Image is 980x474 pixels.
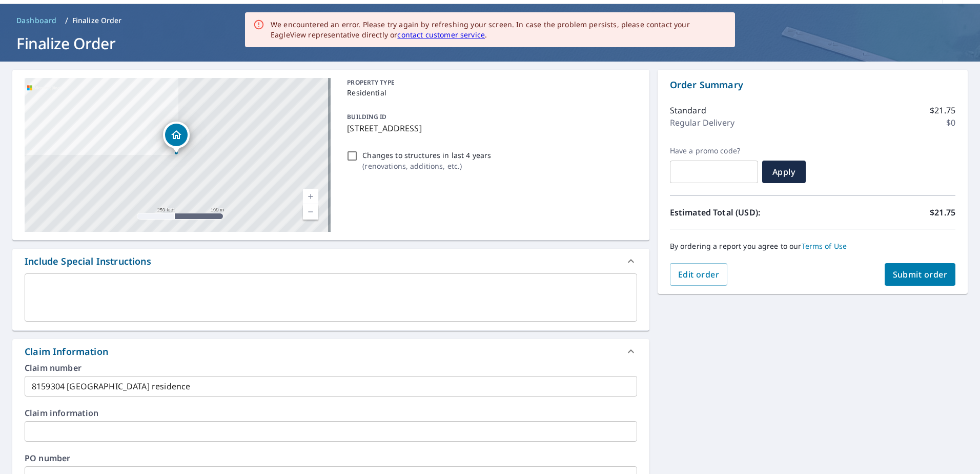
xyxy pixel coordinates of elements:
label: Claim number [25,364,637,372]
p: PROPERTY TYPE [347,78,632,87]
p: $0 [946,116,955,129]
p: Residential [347,87,632,98]
p: BUILDING ID [347,112,386,121]
span: Apply [770,166,798,177]
a: Terms of Use [802,241,847,251]
div: We encountered an error. Please try again by refreshing your screen. In case the problem persists... [271,19,727,40]
nav: breadcrumb [12,12,968,29]
a: Current Level 17, Zoom Out [303,204,318,220]
label: Claim information [25,409,637,417]
span: Submit order [893,269,948,280]
label: PO number [25,454,637,462]
p: $21.75 [930,104,955,116]
a: Current Level 17, Zoom In [303,189,318,204]
button: Edit order [670,263,728,286]
div: Claim Information [25,345,108,359]
button: Apply [762,161,806,183]
button: Submit order [885,263,956,286]
div: Dropped pin, building 1, Residential property, 4206 Tee Rd Sarasota, FL 34235 [163,122,190,153]
p: Regular Delivery [670,116,734,129]
label: Have a promo code? [670,146,758,155]
div: Claim Information [12,339,649,364]
div: Include Special Instructions [12,249,649,273]
p: [STREET_ADDRESS] [347,122,632,134]
h1: Finalize Order [12,33,968,54]
p: Order Summary [670,78,955,92]
p: By ordering a report you agree to our [670,242,955,251]
a: Dashboard [12,12,61,29]
a: contact customer service [397,30,485,39]
p: Standard [670,104,706,116]
span: Edit order [678,269,720,280]
div: Include Special Instructions [25,254,151,268]
li: / [65,14,68,27]
p: Changes to structures in last 4 years [362,150,491,161]
p: Estimated Total (USD): [670,206,813,219]
p: ( renovations, additions, etc. ) [362,161,491,171]
p: Finalize Order [72,15,122,26]
span: Dashboard [16,15,57,26]
p: $21.75 [930,206,955,219]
